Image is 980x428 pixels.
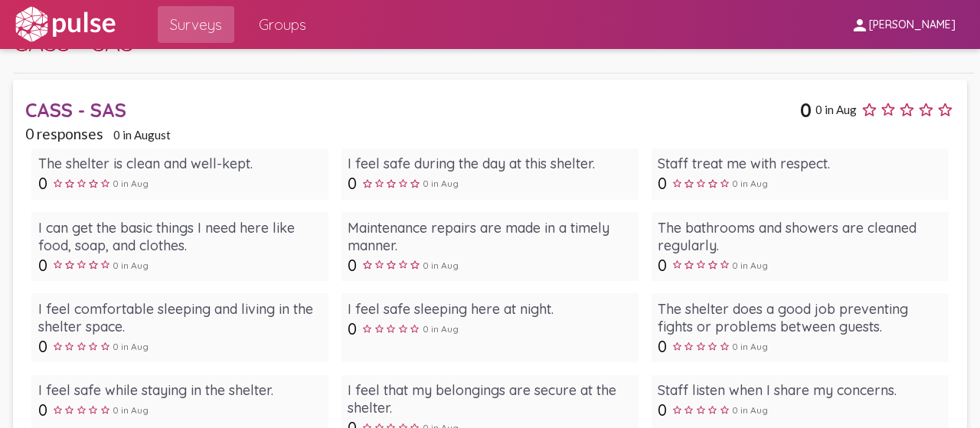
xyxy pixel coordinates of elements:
span: 0 in Aug [732,341,768,352]
span: 0 in Aug [113,260,149,271]
span: 0 [800,98,812,122]
span: 0 [348,256,357,275]
mat-icon: person [851,16,869,34]
span: [PERSON_NAME] [869,18,955,32]
span: 0 [658,174,667,193]
div: The bathrooms and showers are cleaned regularly. [658,219,942,254]
a: Groups [247,6,318,43]
span: 0 [38,256,47,275]
span: 0 in Aug [732,260,768,271]
span: 0 [348,319,357,338]
span: 0 in Aug [423,178,459,189]
span: 0 [38,174,47,193]
span: Surveys [170,11,222,38]
div: I can get the basic things I need here like food, soap, and clothes. [38,219,322,254]
span: 0 [658,256,667,275]
div: I feel that my belongings are secure at the shelter. [348,381,632,417]
span: 0 in Aug [113,341,149,352]
div: Maintenance repairs are made in a timely manner. [348,219,632,254]
div: The shelter does a good job preventing fights or problems between guests. [658,300,942,335]
span: 0 [658,337,667,356]
span: 0 in Aug [732,178,768,189]
span: 0 in Aug [423,323,459,335]
a: Surveys [158,6,234,43]
span: 0 [658,400,667,420]
div: Staff treat me with respect. [658,155,942,172]
div: The shelter is clean and well-kept. [38,155,322,172]
img: white-logo.svg [12,5,118,44]
span: 0 in Aug [113,178,149,189]
span: 0 in Aug [423,260,459,271]
div: CASS - SAS [25,98,800,122]
span: 0 [38,337,47,356]
span: 0 in August [113,128,171,142]
div: I feel safe during the day at this shelter. [348,155,632,172]
span: 0 in Aug [815,103,857,116]
span: 0 in Aug [113,404,149,416]
span: 0 in Aug [732,404,768,416]
div: I feel comfortable sleeping and living in the shelter space. [38,300,322,335]
div: I feel safe while staying in the shelter. [38,381,322,399]
span: 0 [38,400,47,420]
span: 0 [348,174,357,193]
span: 0 responses [25,125,103,142]
span: Groups [259,11,306,38]
div: I feel safe sleeping here at night. [348,300,632,318]
div: Staff listen when I share my concerns. [658,381,942,399]
button: [PERSON_NAME] [838,10,968,38]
